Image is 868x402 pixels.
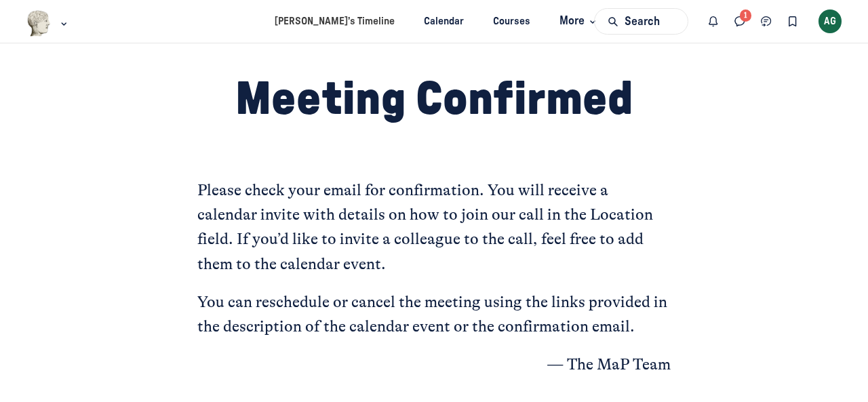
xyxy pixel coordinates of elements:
[701,8,727,35] button: Notifications
[481,9,542,34] a: Courses
[559,12,599,31] span: More
[753,8,780,35] button: Chat threads
[197,178,671,277] p: Please check your email for confirmation. You will receive a calendar invite with details on how ...
[197,290,671,339] p: You can reschedule or cancel the meeting using the links provided in the description of the calen...
[779,8,806,35] button: Bookmarks
[26,10,52,37] img: Museums as Progress logo
[818,9,842,33] button: User menu options
[26,9,71,38] button: Museums as Progress logo
[594,8,688,35] button: Search
[412,9,475,34] a: Calendar
[818,9,842,33] div: AG
[727,8,753,35] button: Direct messages
[262,9,406,34] a: [PERSON_NAME]’s Timeline
[197,353,671,377] p: — The MaP Team
[28,72,840,128] p: Meeting Confirmed
[548,9,606,34] button: More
